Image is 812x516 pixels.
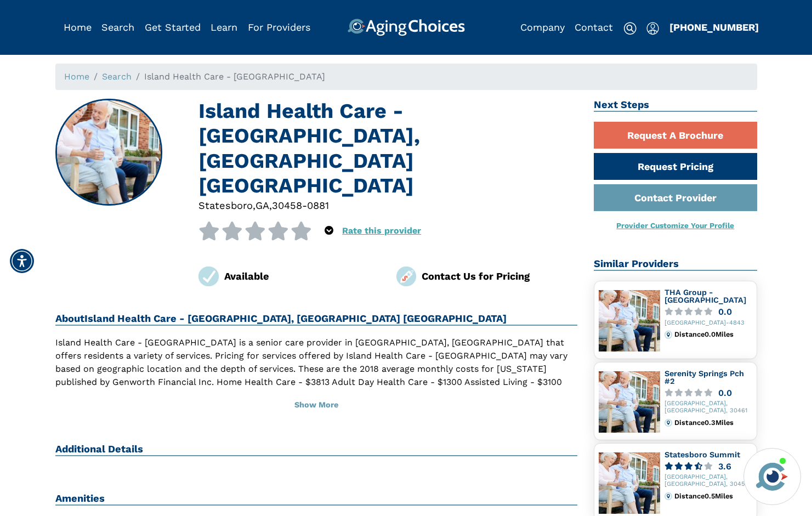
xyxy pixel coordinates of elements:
[665,450,740,459] a: Statesboro Summit
[594,258,757,271] h2: Similar Providers
[253,200,255,211] span: ,
[623,22,637,35] img: search-icon.svg
[665,474,752,488] div: [GEOGRAPHIC_DATA], [GEOGRAPHIC_DATA], 30458
[55,443,578,456] h2: Additional Details
[594,153,757,180] a: Request Pricing
[55,393,578,417] button: Show More
[575,21,613,33] a: Contact
[56,100,161,205] img: Island Health Care - Statesboro, Statesboro GA
[224,269,380,283] div: Available
[198,200,253,211] span: Statesboro
[665,492,672,500] img: distance.svg
[269,200,272,211] span: ,
[665,462,752,470] a: 3.6
[101,21,134,33] a: Search
[347,19,464,36] img: AgingChoices
[10,249,34,273] div: Accessibility Menu
[718,462,731,470] div: 3.6
[646,22,659,35] img: user-icon.svg
[64,21,92,33] a: Home
[272,198,329,213] div: 30458-0881
[55,64,757,90] nav: breadcrumb
[342,225,421,236] a: Rate this provider
[198,99,577,198] h1: Island Health Care - [GEOGRAPHIC_DATA], [GEOGRAPHIC_DATA] [GEOGRAPHIC_DATA]
[144,71,325,82] span: Island Health Care - [GEOGRAPHIC_DATA]
[422,269,577,283] div: Contact Us for Pricing
[594,122,757,149] a: Request A Brochure
[669,21,759,33] a: [PHONE_NUMBER]
[520,21,565,33] a: Company
[665,288,746,304] a: THA Group - [GEOGRAPHIC_DATA]
[646,19,659,36] div: Popover trigger
[753,458,791,495] img: avatar
[595,292,801,441] iframe: iframe
[325,222,333,240] div: Popover trigger
[594,99,757,112] h2: Next Steps
[211,21,237,33] a: Learn
[616,221,734,230] a: Provider Customize Your Profile
[55,336,578,415] p: Island Health Care - [GEOGRAPHIC_DATA] is a senior care provider in [GEOGRAPHIC_DATA], [GEOGRAPHI...
[145,21,201,33] a: Get Started
[102,71,132,82] a: Search
[594,184,757,211] a: Contact Provider
[248,21,310,33] a: For Providers
[55,492,578,506] h2: Amenities
[55,313,578,326] h2: About Island Health Care - [GEOGRAPHIC_DATA], [GEOGRAPHIC_DATA] [GEOGRAPHIC_DATA]
[64,71,89,82] a: Home
[101,19,134,36] div: Popover trigger
[255,200,269,211] span: GA
[674,492,752,500] div: Distance 0.5 Miles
